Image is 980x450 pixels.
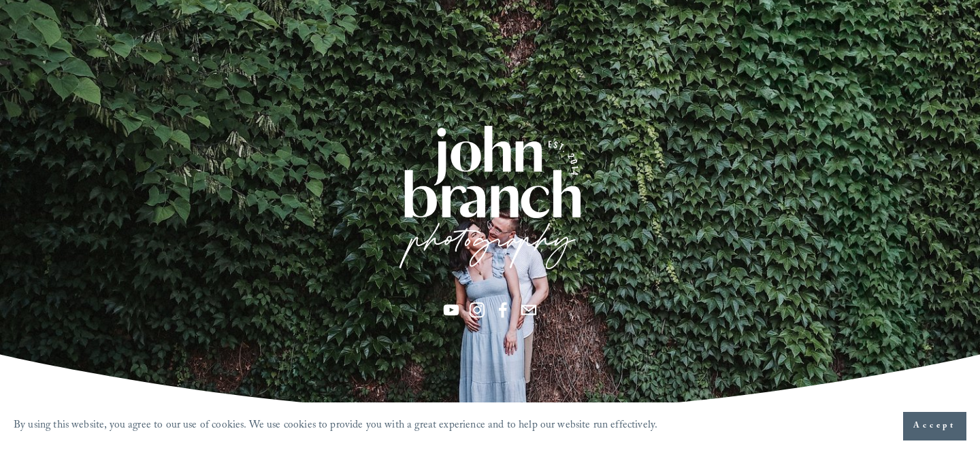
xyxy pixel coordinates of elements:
[469,302,485,318] a: Instagram
[495,302,511,318] a: Facebook
[913,419,956,433] span: Accept
[521,302,537,318] a: info@jbivphotography.com
[14,416,657,437] p: By using this website, you agree to our use of cookies. We use cookies to provide you with a grea...
[903,412,966,440] button: Accept
[443,302,459,318] a: YouTube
